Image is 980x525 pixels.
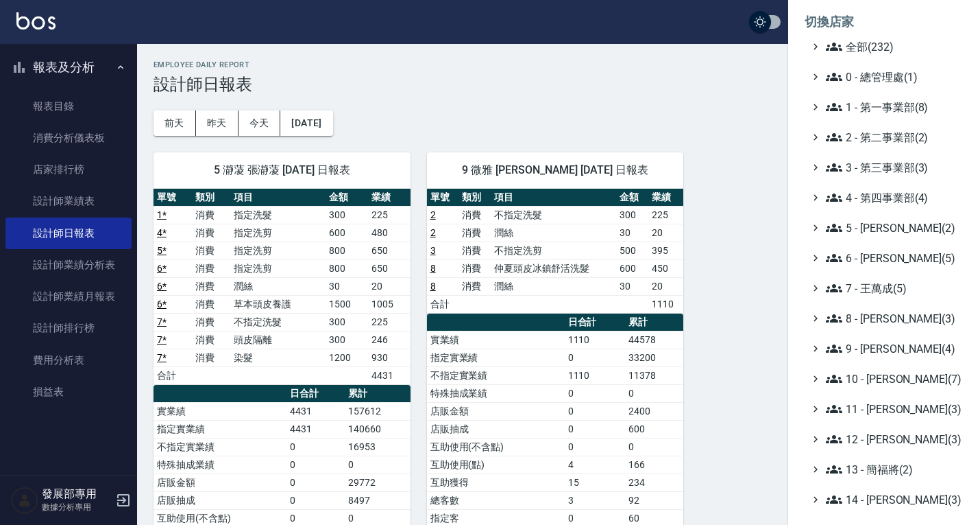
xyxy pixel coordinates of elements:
[826,220,958,236] span: 5 - [PERSON_NAME](2)
[826,431,958,447] span: 12 - [PERSON_NAME](3)
[805,5,964,38] li: 切換店家
[826,491,958,508] span: 14 - [PERSON_NAME](3)
[826,189,958,206] span: 4 - 第四事業部(4)
[826,461,958,478] span: 13 - 簡福將(2)
[826,69,958,85] span: 0 - 總管理處(1)
[826,280,958,296] span: 7 - 王萬成(5)
[826,401,958,417] span: 11 - [PERSON_NAME](3)
[826,129,958,145] span: 2 - 第二事業部(2)
[826,340,958,357] span: 9 - [PERSON_NAME](4)
[826,371,958,387] span: 10 - [PERSON_NAME](7)
[826,250,958,266] span: 6 - [PERSON_NAME](5)
[826,159,958,176] span: 3 - 第三事業部(3)
[826,310,958,327] span: 8 - [PERSON_NAME](3)
[826,38,958,55] span: 全部(232)
[826,99,958,115] span: 1 - 第一事業部(8)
